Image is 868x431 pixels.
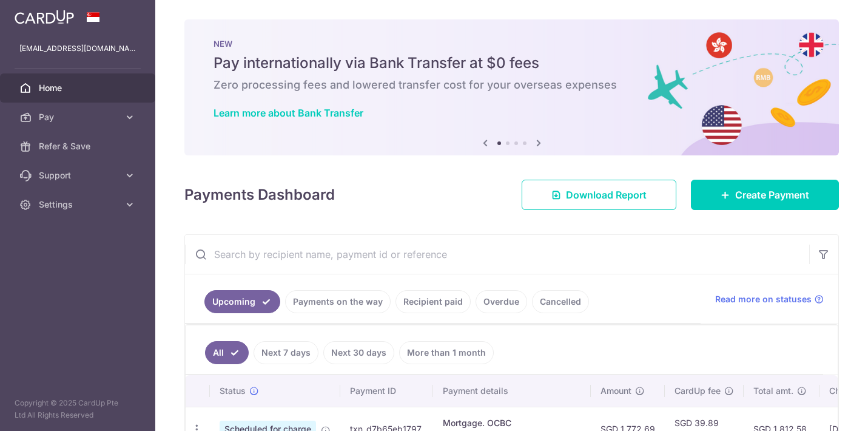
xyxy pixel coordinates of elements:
th: Payment details [433,375,591,407]
a: Next 30 days [323,341,394,364]
span: Home [39,82,119,94]
a: Next 7 days [254,341,318,364]
a: Cancelled [532,290,589,313]
a: Read more on statuses [715,293,824,305]
span: Refer & Save [39,140,119,152]
img: Bank transfer banner [184,19,839,155]
th: Payment ID [340,375,433,407]
span: Status [220,385,246,397]
a: Upcoming [204,290,280,313]
a: Overdue [476,290,527,313]
a: Download Report [522,180,676,210]
span: Total amt. [753,385,793,397]
span: Read more on statuses [715,293,812,305]
p: [EMAIL_ADDRESS][DOMAIN_NAME] [19,42,136,55]
a: All [205,341,249,364]
span: Settings [39,199,119,211]
p: NEW [214,39,810,49]
h6: Zero processing fees and lowered transfer cost for your overseas expenses [214,78,810,92]
h5: Pay internationally via Bank Transfer at $0 fees [214,53,810,73]
div: Mortgage. OCBC [443,417,581,429]
span: Download Report [566,188,647,202]
span: Amount [601,385,631,397]
a: Learn more about Bank Transfer [214,107,363,119]
span: Create Payment [735,188,809,202]
h4: Payments Dashboard [184,184,335,206]
a: More than 1 month [399,341,494,364]
img: CardUp [15,10,74,24]
a: Recipient paid [395,290,471,313]
a: Payments on the way [285,290,391,313]
span: CardUp fee [675,385,721,397]
span: Support [39,169,119,182]
span: Pay [39,111,119,123]
a: Create Payment [691,180,839,210]
input: Search by recipient name, payment id or reference [185,235,809,274]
